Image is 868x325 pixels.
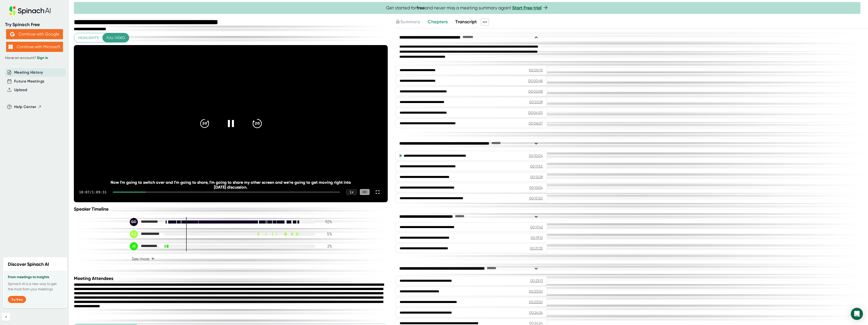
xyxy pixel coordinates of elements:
div: 00:23:50 [529,299,543,304]
span: Help Center [14,104,36,110]
button: Try free [8,296,26,303]
div: Try Spinach Free [5,22,64,28]
div: Jordan Engelking [130,242,160,250]
button: See more+ [130,254,157,263]
div: KJ [130,230,138,238]
div: GD [130,218,138,226]
div: Meeting Attendees [74,276,389,281]
div: Kadian Jones [130,230,160,238]
img: Aehbyd4JwY73AAAAAElFTkSuQmCC [10,32,15,36]
div: 00:17:42 [530,225,543,230]
button: Highlights [74,33,103,43]
div: Guay, Denis [130,218,160,226]
div: Speaker Timeline [74,206,388,212]
div: 00:10:04 [529,153,543,158]
div: Open Intercom Messenger [851,308,863,320]
button: Upload [14,87,27,93]
div: 5 % [319,232,332,236]
div: 00:21:35 [530,246,543,251]
button: Transcript [455,18,477,25]
button: Collapse sidebar [2,313,10,321]
div: 00:24:24 [529,310,543,315]
button: Help Center [14,104,42,110]
div: 00:00:15 [529,68,543,73]
div: 00:23:13 [530,278,543,283]
button: Summary [395,18,420,25]
div: 00:04:50 [528,110,543,115]
div: 00:13:04 [529,185,543,190]
div: Upgrade to access [395,18,428,26]
h3: From meetings to insights [8,275,62,279]
div: Have an account? [5,56,64,60]
div: 00:23:50 [529,289,543,294]
span: Transcript [455,19,477,25]
button: Chapters [428,18,448,25]
p: Spinach AI is a new way to get the most from your meetings [8,281,62,292]
div: CC [360,189,370,195]
button: Future Meetings [14,78,44,84]
span: Chapters [428,19,448,25]
span: + [151,257,155,261]
div: 10:07 / 1:09:31 [79,190,107,194]
div: 00:19:12 [531,235,543,240]
span: Summary [400,19,420,25]
div: 2 % [319,244,332,249]
div: 00:00:48 [528,78,543,83]
h2: Discover Spinach AI [8,261,49,268]
span: Full video [106,35,125,41]
div: 00:12:29 [530,174,543,179]
div: 92 % [319,219,332,224]
button: Meeting History [14,70,43,75]
div: 00:03:39 [529,99,543,105]
button: Continue with Microsoft [6,42,63,52]
div: 00:02:08 [528,89,543,94]
div: 00:15:50 [529,196,543,201]
a: Start Free trial [512,5,541,11]
div: 1 x [346,189,357,195]
b: free [417,5,425,11]
span: Get started for and never miss a meeting summary again! [386,5,549,11]
button: Continue with Google [6,29,63,39]
a: Sign in [37,56,48,60]
div: Now I'm going to switch over and I'm going to share, I'm going to share my other screen and we're... [105,180,356,190]
button: Full video [102,33,129,43]
div: JE [130,242,138,250]
div: 00:11:55 [530,164,543,169]
div: 00:06:07 [529,121,543,126]
span: Highlights [78,35,99,41]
